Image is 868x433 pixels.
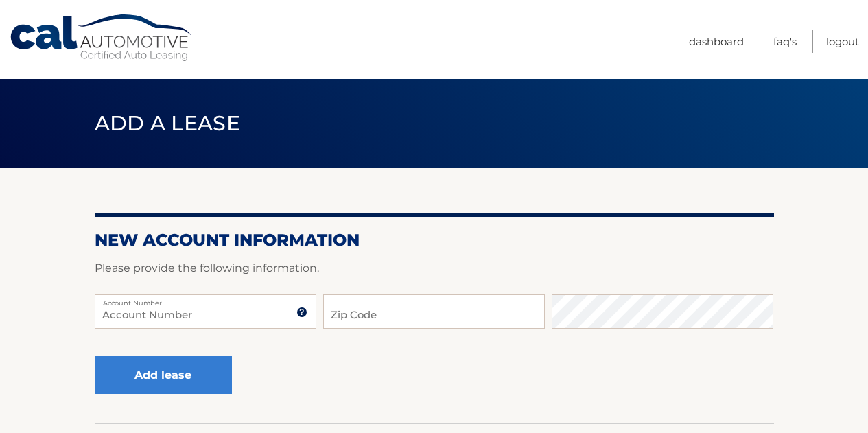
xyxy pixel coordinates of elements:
a: Cal Automotive [9,14,194,62]
img: tooltip.svg [296,307,307,318]
span: Add a lease [95,110,241,136]
a: Dashboard [689,30,744,53]
a: FAQ's [773,30,797,53]
label: Account Number [95,294,316,305]
h2: New Account Information [95,230,774,250]
p: Please provide the following information. [95,259,774,278]
a: Logout [826,30,859,53]
input: Zip Code [323,294,545,329]
input: Account Number [95,294,316,329]
button: Add lease [95,356,232,394]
